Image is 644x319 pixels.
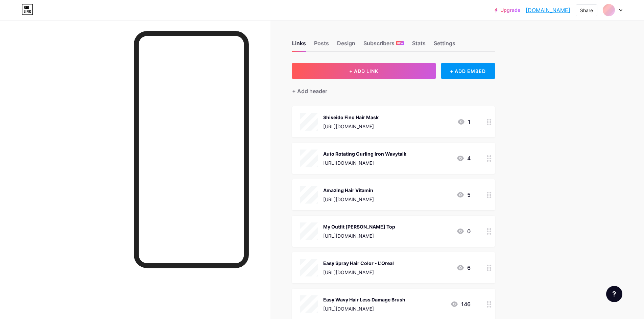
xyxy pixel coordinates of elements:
div: 4 [456,154,471,162]
a: [DOMAIN_NAME] [526,6,570,14]
div: [URL][DOMAIN_NAME] [323,269,394,276]
a: Upgrade [495,7,520,13]
div: Design [337,39,355,51]
div: [URL][DOMAIN_NAME] [323,123,379,130]
div: [URL][DOMAIN_NAME] [323,305,405,312]
div: 5 [456,191,471,199]
div: Subscribers [363,39,404,51]
span: NEW [397,41,403,45]
div: 0 [456,227,471,235]
div: [URL][DOMAIN_NAME] [323,232,395,239]
div: Shiseido Fino Hair Mask [323,114,379,121]
div: Links [292,39,306,51]
div: Settings [434,39,455,51]
div: Easy Spray Hair Color - L'Oreal [323,260,394,267]
div: 1 [457,118,471,126]
span: + ADD LINK [349,68,378,74]
div: Stats [412,39,426,51]
div: Easy Wavy Hair Less Damage Brush [323,296,405,303]
div: [URL][DOMAIN_NAME] [323,196,374,203]
div: [URL][DOMAIN_NAME] [323,159,406,166]
div: + Add header [292,87,327,95]
div: 6 [456,264,471,272]
div: Posts [314,39,329,51]
div: + ADD EMBED [441,63,495,79]
div: My Outfit [PERSON_NAME] Top [323,223,395,230]
div: 146 [450,300,471,308]
div: Share [580,7,593,14]
div: Auto Rotating Curling Iron Wavytalk [323,150,406,157]
div: Amazing Hair Vitamin [323,187,374,194]
button: + ADD LINK [292,63,436,79]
